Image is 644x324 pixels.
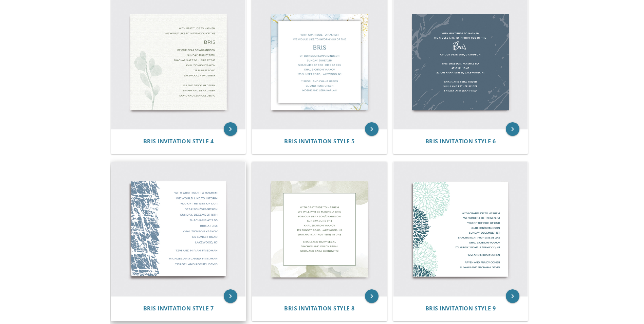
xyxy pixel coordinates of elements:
[284,305,355,312] a: Bris Invitation Style 8
[143,138,214,145] span: Bris Invitation Style 4
[284,138,355,145] a: Bris Invitation Style 5
[506,289,519,303] a: keyboard_arrow_right
[425,305,496,312] a: Bris Invitation Style 9
[143,138,214,145] a: Bris Invitation Style 4
[425,138,496,145] span: Bris Invitation Style 6
[143,305,214,312] a: Bris Invitation Style 7
[425,138,496,145] a: Bris Invitation Style 6
[425,305,496,312] span: Bris Invitation Style 9
[506,122,519,136] a: keyboard_arrow_right
[393,162,528,296] img: Bris Invitation Style 9
[111,162,246,296] img: Bris Invitation Style 7
[284,138,355,145] span: Bris Invitation Style 5
[365,122,379,136] a: keyboard_arrow_right
[143,305,214,312] span: Bris Invitation Style 7
[284,305,355,312] span: Bris Invitation Style 8
[365,289,379,303] a: keyboard_arrow_right
[224,122,237,136] a: keyboard_arrow_right
[252,162,387,296] img: Bris Invitation Style 8
[224,289,237,303] a: keyboard_arrow_right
